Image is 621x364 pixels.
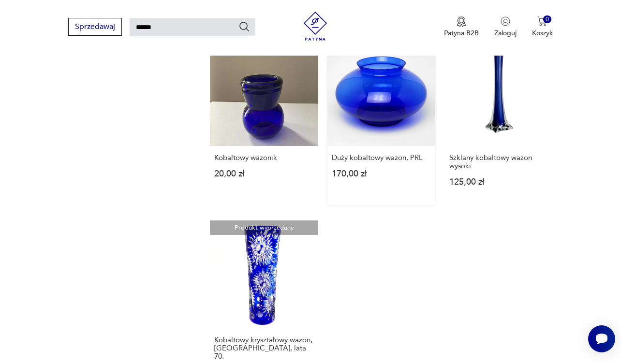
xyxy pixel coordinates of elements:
[532,29,553,38] p: Koszyk
[301,12,330,41] img: Patyna - sklep z meblami i dekoracjami vintage
[532,16,553,38] button: 0Koszyk
[449,154,548,170] h3: Szklany kobaltowy wazon wysoki
[543,15,551,24] div: 0
[457,16,466,27] img: Ikona medalu
[444,29,479,38] p: Patyna B2B
[537,16,547,26] img: Ikona koszyka
[501,16,510,26] img: Ikonka użytkownika
[588,325,615,352] iframe: Smartsupp widget button
[214,170,313,178] p: 20,00 zł
[444,16,479,38] button: Patyna B2B
[494,29,517,38] p: Zaloguj
[494,16,517,38] button: Zaloguj
[210,38,318,205] a: Produkt wyprzedanyKobaltowy wazonikKobaltowy wazonik20,00 zł
[68,18,122,36] button: Sprzedawaj
[238,21,250,32] button: Szukaj
[444,16,479,38] a: Ikona medaluPatyna B2B
[214,154,313,162] h3: Kobaltowy wazonik
[214,336,313,361] h3: Kobaltowy kryształowy wazon, [GEOGRAPHIC_DATA], lata 70.
[332,170,431,178] p: 170,00 zł
[445,38,553,205] a: Produkt wyprzedanySzklany kobaltowy wazon wysokiSzklany kobaltowy wazon wysoki125,00 zł
[68,24,122,31] a: Sprzedawaj
[332,154,431,162] h3: Duży kobaltowy wazon, PRL
[449,178,548,186] p: 125,00 zł
[327,38,435,205] a: Produkt wyprzedanyDuży kobaltowy wazon, PRLDuży kobaltowy wazon, PRL170,00 zł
